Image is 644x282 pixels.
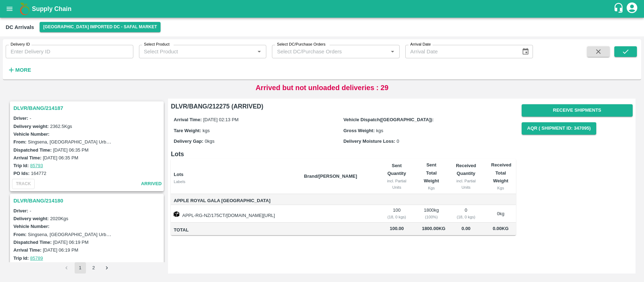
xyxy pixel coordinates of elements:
[32,5,71,12] b: Supply Chain
[40,22,161,32] button: Select DC
[30,208,31,213] span: -
[377,205,416,223] td: 100
[343,117,434,122] label: Vehicle Dispatch([GEOGRAPHIC_DATA]):
[171,205,298,223] td: APPL-RG-NZ/175CT/[DOMAIN_NAME][URL]
[13,131,50,137] label: Vehicle Number:
[491,185,510,191] div: Kgs
[174,139,203,144] label: Delivery Gap:
[452,225,480,233] span: 0.00
[174,197,298,205] span: Apple Royal Gala [GEOGRAPHIC_DATA]
[11,42,30,47] label: Delivery ID
[376,128,383,133] span: kgs
[60,262,114,274] nav: pagination navigation
[422,214,441,220] div: ( 100 %)
[410,42,431,47] label: Arrival Date
[13,208,28,213] label: Driver:
[626,1,638,16] div: account of current user
[101,262,113,274] button: Go to next page
[75,262,86,274] button: page 1
[447,205,486,223] td: 0
[383,214,411,220] div: ( 18, 0 kgs)
[144,42,169,47] label: Select Product
[424,162,439,183] b: Sent Total Weight
[387,163,406,176] b: Sent Quantity
[13,196,162,205] h3: DLVR/BANG/214180
[174,117,202,122] label: Arrival Time:
[422,185,441,191] div: Kgs
[171,149,516,159] h6: Lots
[13,240,52,245] label: Dispatched Time:
[174,172,183,177] b: Lots
[15,67,31,73] strong: More
[491,162,511,183] b: Received Total Weight
[174,128,201,133] label: Tare Weight:
[343,139,395,144] label: Delivery Moisture Loss:
[88,262,99,274] button: Go to page 2
[452,214,480,220] div: ( 18, 0 kgs)
[174,211,179,217] img: box
[256,82,389,93] p: Arrived but not unloaded deliveries : 29
[13,104,162,113] h3: DLVR/BANG/214187
[28,231,178,237] label: Singsena, [GEOGRAPHIC_DATA] Urban, huskar, [GEOGRAPHIC_DATA]
[13,124,49,129] label: Delivery weight:
[205,139,214,144] span: 0 kgs
[203,128,210,133] span: kgs
[53,240,88,245] label: [DATE] 06:19 PM
[1,1,18,17] button: open drawer
[28,139,178,145] label: Singsena, [GEOGRAPHIC_DATA] Urban, huskar, [GEOGRAPHIC_DATA]
[43,155,78,160] label: [DATE] 06:35 PM
[30,116,31,121] span: -
[50,124,72,129] label: 2362.5 Kgs
[13,255,29,261] label: Trip Id:
[13,155,41,160] label: Arrival Time:
[405,45,516,58] input: Arrival Date
[13,232,27,237] label: From:
[13,116,28,121] label: Driver:
[304,174,357,179] b: Brand/[PERSON_NAME]
[486,205,516,223] td: 0 kg
[255,47,264,56] button: Open
[13,247,41,253] label: Arrival Time:
[203,117,239,122] span: [DATE] 02:13 PM
[13,147,52,153] label: Dispatched Time:
[493,226,509,231] span: 0.00 Kg
[452,178,480,191] div: incl. Partial Units
[141,180,162,188] span: arrived
[519,45,532,58] button: Choose date
[30,163,43,168] a: 85793
[30,255,43,261] a: 85789
[6,64,33,76] button: More
[13,216,49,221] label: Delivery weight:
[171,101,516,111] h6: DLVR/BANG/212275 (ARRIVED)
[397,139,399,144] span: 0
[13,171,30,176] label: PO Ids:
[141,47,253,56] input: Select Product
[343,128,375,133] label: Gross Weight:
[32,4,613,14] a: Supply Chain
[6,45,133,58] input: Enter Delivery ID
[613,2,626,15] div: customer-support
[422,226,446,231] span: 1800.00 Kg
[53,147,88,153] label: [DATE] 06:35 PM
[6,23,34,32] div: DC Arrivals
[18,2,32,16] img: logo
[383,225,411,233] span: 100.00
[174,178,298,185] div: Labels
[383,178,411,191] div: incl. Partial Units
[174,226,298,234] span: Total
[522,104,633,117] button: Receive Shipments
[274,47,377,56] input: Select DC/Purchase Orders
[13,139,27,145] label: From:
[13,224,50,229] label: Vehicle Number:
[13,163,29,168] label: Trip Id:
[456,163,476,176] b: Received Quantity
[388,47,397,56] button: Open
[43,247,78,253] label: [DATE] 06:19 PM
[50,216,68,221] label: 2020 Kgs
[416,205,447,223] td: 1800 kg
[522,122,597,135] button: AQR ( Shipment Id: 347095)
[31,171,46,176] label: 164772
[277,42,325,47] label: Select DC/Purchase Orders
